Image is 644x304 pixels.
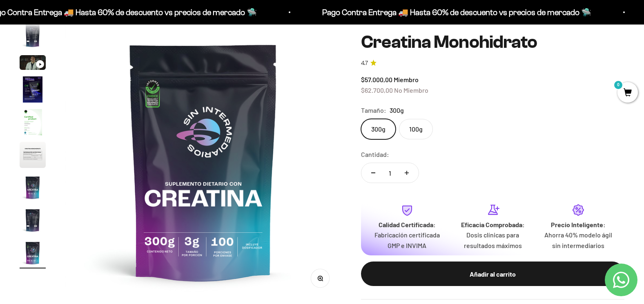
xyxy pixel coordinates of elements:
[133,123,169,136] button: Enviar
[394,86,428,94] span: No Miembro
[395,163,419,183] button: Aumentar cantidad
[20,174,46,201] img: Creatina Monohidrato
[20,207,46,233] img: Creatina Monohidrato
[457,230,529,250] p: Dosis clínicas para resultados máximos
[361,76,392,83] span: $57.000,00
[20,55,46,72] button: Ir al artículo 3
[20,207,46,236] button: Ir al artículo 8
[20,240,46,268] button: Ir al artículo 9
[10,72,169,86] div: Una promoción especial
[613,80,623,90] mark: 0
[20,22,46,51] button: Ir al artículo 2
[20,142,46,170] button: Ir al artículo 6
[20,109,46,135] img: Creatina Monohidrato
[617,89,638,98] a: 0
[361,163,385,183] button: Reducir cantidad
[379,221,436,228] strong: Calidad Certificada:
[20,22,46,49] img: Creatina Monohidrato
[134,123,168,136] span: Enviar
[361,262,624,286] button: Añadir al carrito
[361,105,386,116] legend: Tamaño:
[461,221,525,228] strong: Eficacia Comprobada:
[361,59,368,68] span: 4.7
[20,142,46,168] img: Creatina Monohidrato
[377,269,608,279] div: Añadir al carrito
[361,149,389,160] label: Cantidad:
[20,76,46,103] img: Creatina Monohidrato
[10,13,169,32] p: ¿Qué te haría sentir más seguro de comprar este producto?
[20,76,46,105] button: Ir al artículo 4
[551,221,606,228] strong: Precio Inteligente:
[20,240,46,266] img: Creatina Monohidrato
[65,23,341,300] img: Creatina Monohidrato
[394,76,419,83] span: Miembro
[361,59,624,68] a: 4.74.7 de 5.0 estrellas
[542,230,615,250] p: Ahorra 40% modelo ágil sin intermediarios
[321,6,590,19] p: Pago Contra Entrega 🚚 Hasta 60% de descuento vs precios de mercado 🛸
[390,105,404,116] span: 300g
[20,174,46,203] button: Ir al artículo 7
[20,109,46,138] button: Ir al artículo 5
[361,86,393,94] span: $62.700,00
[10,88,169,102] div: Un video del producto
[10,104,169,118] div: Un mejor precio
[361,32,624,52] h1: Creatina Monohidrato
[10,55,169,69] div: Reseñas de otros clientes
[10,39,169,53] div: Más información sobre los ingredientes
[371,230,443,250] p: Fabricación certificada GMP e INVIMA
